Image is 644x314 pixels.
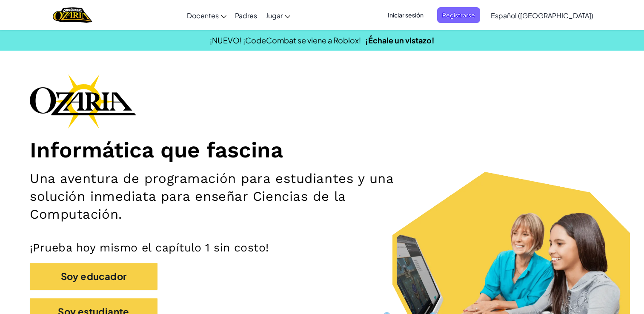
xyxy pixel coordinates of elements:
a: Ozaria by CodeCombat logo [53,6,92,24]
a: Padres [231,4,261,27]
span: Jugar [266,11,283,20]
img: Ozaria branding logo [30,74,136,128]
span: Docentes [187,11,219,20]
p: ¡Prueba hoy mismo el capítulo 1 sin costo! [30,240,614,254]
h2: Una aventura de programación para estudiantes y una solución inmediata para enseñar Ciencias de l... [30,170,421,223]
a: Docentes [183,4,231,27]
a: Jugar [261,4,295,27]
span: Español ([GEOGRAPHIC_DATA]) [491,11,593,20]
button: Registrarse [437,7,480,23]
a: ¡Échale un vistazo! [365,35,435,45]
a: Español ([GEOGRAPHIC_DATA]) [487,4,598,27]
button: Iniciar sesión [383,7,429,23]
h1: Informática que fascina [30,137,614,163]
button: Soy educador [30,263,157,290]
img: Home [53,6,92,24]
span: ¡NUEVO! ¡CodeCombat se viene a Roblox! [210,35,361,45]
